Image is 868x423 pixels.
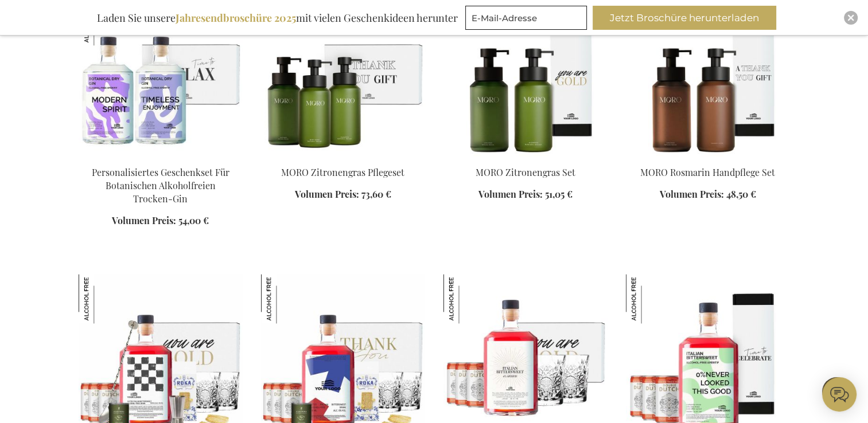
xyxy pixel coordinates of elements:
[178,214,209,226] span: 54,00 €
[92,6,463,30] div: Laden Sie unsere mit vielen Geschenkideen herunter
[626,152,790,163] a: MORO Rosemary Handcare Set
[261,274,310,323] img: Personalisiertes Alkoholfreies Italienisches Bittersweet Premium Set
[660,188,756,201] a: Volumen Preis: 48,50 €
[478,188,573,201] a: Volumen Preis: 51,05 €
[847,14,854,21] img: Close
[844,11,858,25] div: Close
[79,274,128,323] img: Personalisiertes Alkoholfreies Italienisches Bittersweet Prestige Set
[112,214,176,226] span: Volumen Preis:
[281,166,404,178] a: MORO Zitronengras Pflegeset
[822,377,857,412] iframe: belco-activator-frame
[465,6,587,30] input: E-Mail-Adresse
[79,152,243,163] a: Personalised Non-Alcoholic Botanical Dry Gin Duo Gift Set Personalisiertes Geschenkset Für Botani...
[295,188,391,201] a: Volumen Preis: 73,60 €
[478,188,543,200] span: Volumen Preis:
[640,166,775,178] a: MORO Rosmarin Handpflege Set
[443,152,608,163] a: MORO Lemongrass Set
[626,274,675,323] img: Personalisiertes Alkoholfreies Italienisches Bittersweet Set
[476,166,575,178] a: MORO Zitronengras Set
[443,274,493,323] img: Personalisiertes Alkoholfreies Italienisches Bittersweet Geschenk
[465,6,590,33] form: marketing offers and promotions
[92,166,229,205] a: Personalisiertes Geschenkset Für Botanischen Alkoholfreien Trocken-Gin
[545,188,573,200] span: 51,05 €
[261,152,425,163] a: MORO Lemongrass Care Set
[726,188,756,200] span: 48,50 €
[112,214,209,228] a: Volumen Preis: 54,00 €
[660,188,724,200] span: Volumen Preis:
[176,11,296,25] b: Jahresendbroschüre 2025
[361,188,391,200] span: 73,60 €
[593,6,776,30] button: Jetzt Broschüre herunterladen
[295,188,359,200] span: Volumen Preis:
